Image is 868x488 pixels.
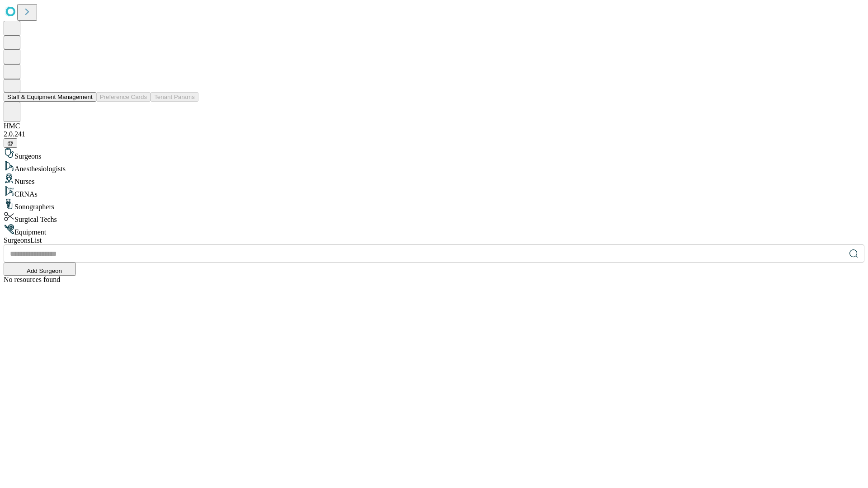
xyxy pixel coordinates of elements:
[4,130,864,138] div: 2.0.241
[4,276,864,284] div: No resources found
[4,263,76,276] button: Add Surgeon
[4,211,864,224] div: Surgical Techs
[4,160,864,173] div: Anesthesiologists
[4,236,864,244] div: Surgeons List
[4,173,864,186] div: Nurses
[7,140,14,146] span: @
[4,122,864,130] div: HMC
[4,138,17,148] button: @
[4,92,96,102] button: Staff & Equipment Management
[96,92,151,102] button: Preference Cards
[4,198,864,211] div: Sonographers
[151,92,198,102] button: Tenant Params
[4,224,864,236] div: Equipment
[4,186,864,198] div: CRNAs
[4,148,864,160] div: Surgeons
[27,267,62,274] span: Add Surgeon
